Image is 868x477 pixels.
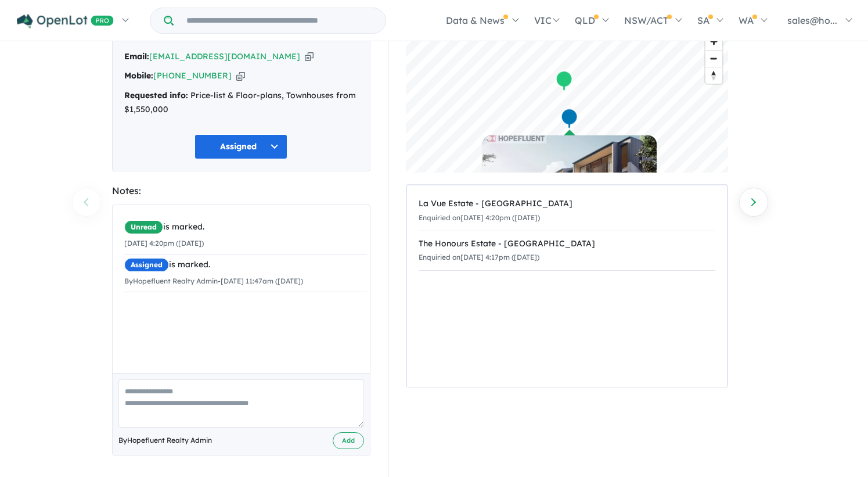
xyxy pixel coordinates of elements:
small: Enquiried on [DATE] 4:20pm ([DATE]) [419,213,540,222]
button: Assigned [195,134,287,159]
div: The Honours Estate - [GEOGRAPHIC_DATA] [419,237,715,251]
span: Reset bearing to north [705,67,722,84]
button: Zoom in [705,33,722,50]
input: Try estate name, suburb, builder or developer [176,8,383,33]
strong: Requested info: [124,90,188,101]
a: La Vue Estate - [GEOGRAPHIC_DATA]Enquiried on[DATE] 4:20pm ([DATE]) [419,191,715,231]
div: Price-list & Floor-plans, Townhouses from $1,550,000 [124,89,358,117]
div: Notes: [112,183,370,199]
canvas: Map [406,27,728,173]
a: [PHONE_NUMBER] [153,70,232,81]
img: Openlot PRO Logo White [17,14,114,28]
small: Enquiried on [DATE] 4:17pm ([DATE]) [419,253,539,261]
a: [EMAIL_ADDRESS][DOMAIN_NAME] [149,51,300,62]
a: The Honours Estate - [GEOGRAPHIC_DATA]Enquiried on[DATE] 4:17pm ([DATE]) [419,231,715,271]
button: Zoom out [705,50,722,67]
button: Copy [305,51,314,63]
button: Add [333,432,364,449]
small: [DATE] 4:20pm ([DATE]) [124,239,204,248]
button: Copy [236,70,245,82]
div: Map marker [555,70,572,92]
span: Unread [124,220,163,234]
span: Zoom out [705,51,722,67]
strong: Email: [124,51,149,62]
span: Assigned [124,258,169,272]
small: By Hopefluent Realty Admin - [DATE] 11:47am ([DATE]) [124,277,303,285]
div: La Vue Estate - [GEOGRAPHIC_DATA] [419,197,715,211]
span: By Hopefluent Realty Admin [118,435,212,446]
div: is marked. [124,258,367,272]
div: is marked. [124,220,367,234]
button: Reset bearing to north [705,67,722,84]
strong: Mobile: [124,70,153,81]
span: sales@ho... [787,15,837,26]
div: Map marker [560,108,578,130]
